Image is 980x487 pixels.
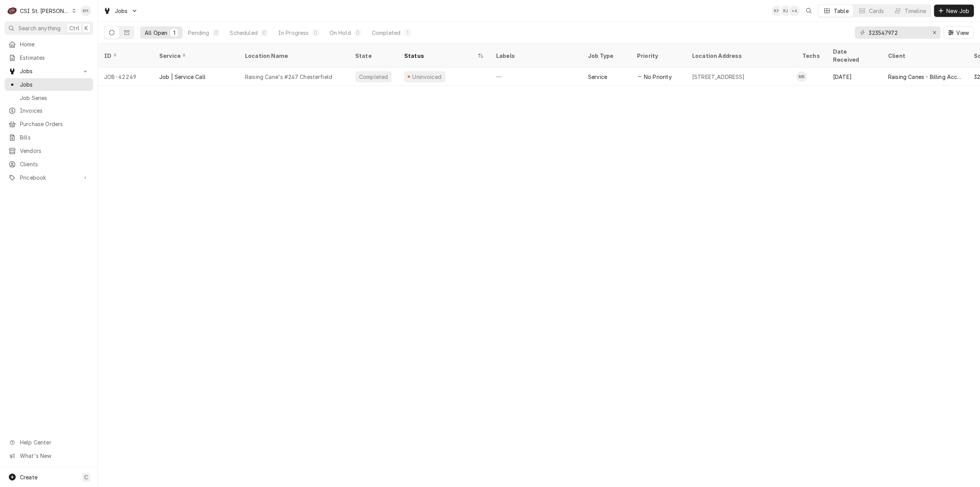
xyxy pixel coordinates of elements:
[803,5,815,17] button: Open search
[355,52,392,60] div: State
[172,29,176,37] div: 1
[869,26,926,39] input: Keyword search
[5,118,93,130] a: Purchase Orders
[412,73,443,81] div: Uninvoiced
[5,171,93,184] a: Go to Pricebook
[84,473,88,481] span: C
[98,67,153,86] div: JOB-42249
[588,52,625,60] div: Job Type
[20,120,89,128] span: Purchase Orders
[928,26,941,39] button: Erase input
[781,5,791,16] div: KJ
[781,5,791,16] div: Ken Jiricek's Avatar
[214,29,218,37] div: 0
[5,65,93,77] a: Go to Jobs
[20,7,70,15] div: CSI St. [PERSON_NAME]
[20,107,89,115] span: Invoices
[955,29,970,37] span: View
[5,436,93,449] a: Go to Help Center
[796,71,807,82] div: Mike Baker's Avatar
[20,80,89,89] span: Jobs
[20,94,89,102] span: Job Series
[692,52,789,60] div: Location Address
[230,29,257,37] div: Scheduled
[869,7,884,15] div: Cards
[20,438,88,446] span: Help Center
[644,73,672,81] span: No Priority
[100,5,141,17] a: Go to Jobs
[69,24,79,32] span: Ctrl
[20,160,89,168] span: Clients
[7,5,18,16] div: CSI St. Louis's Avatar
[80,5,91,16] div: KH
[5,92,93,104] a: Job Series
[314,29,318,37] div: 0
[20,452,88,460] span: What's New
[404,52,476,60] div: Status
[20,474,38,480] span: Create
[262,29,267,37] div: 0
[188,29,209,37] div: Pending
[5,38,93,51] a: Home
[888,52,960,60] div: Client
[5,21,93,35] button: Search anythingCtrlK
[358,73,389,81] div: Completed
[5,449,93,462] a: Go to What's New
[827,67,882,86] div: [DATE]
[85,24,88,32] span: K
[796,71,807,82] div: MB
[20,54,89,62] span: Estimates
[20,40,89,48] span: Home
[888,73,962,81] div: Raising Canes - Billing Account
[637,52,678,60] div: Priority
[5,51,93,64] a: Estimates
[5,158,93,171] a: Clients
[5,131,93,144] a: Bills
[18,24,60,32] span: Search anything
[945,7,971,15] span: New Job
[905,7,926,15] div: Timeline
[278,29,309,37] div: In Progress
[490,67,582,86] div: —
[330,29,351,37] div: On Hold
[692,73,745,81] div: [STREET_ADDRESS]
[944,26,974,39] button: View
[802,52,821,60] div: Techs
[834,7,849,15] div: Table
[496,52,576,60] div: Labels
[145,29,167,37] div: All Open
[159,52,231,60] div: Service
[245,52,341,60] div: Location Name
[115,7,128,15] span: Jobs
[5,104,93,117] a: Invoices
[5,144,93,157] a: Vendors
[588,73,607,81] div: Service
[772,5,782,16] div: Kelsey Hetlage's Avatar
[7,5,18,16] div: C
[934,5,974,17] button: New Job
[20,174,78,182] span: Pricebook
[789,5,800,16] div: + 4
[104,52,145,60] div: ID
[20,147,89,155] span: Vendors
[372,29,400,37] div: Completed
[772,5,782,16] div: KH
[20,67,78,75] span: Jobs
[245,73,332,81] div: Raising Cane's #247 Chesterfield
[80,5,91,16] div: Kelsey Hetlage's Avatar
[159,73,206,81] div: Job | Service Call
[5,78,93,91] a: Jobs
[356,29,360,37] div: 0
[405,29,410,37] div: 1
[833,48,874,64] div: Date Received
[20,133,89,141] span: Bills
